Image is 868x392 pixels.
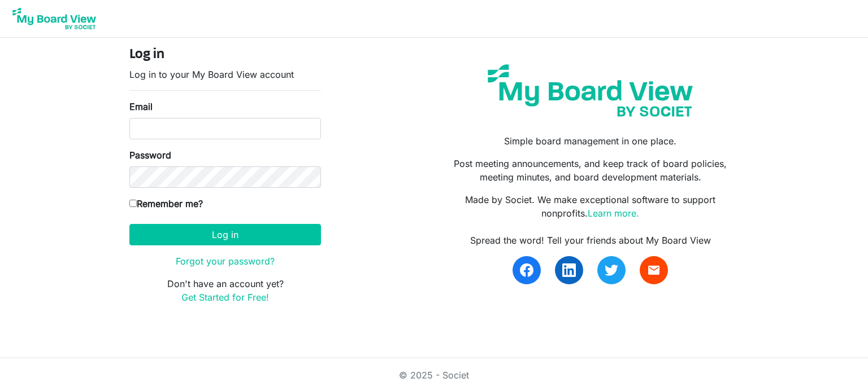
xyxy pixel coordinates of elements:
[129,197,203,210] label: Remember me?
[605,263,618,277] img: twitter.svg
[129,224,321,245] button: Log in
[129,277,321,304] p: Don't have an account yet?
[129,200,137,207] input: Remember me?
[399,369,469,381] a: © 2025 - Societ
[442,234,739,247] div: Spread the word! Tell your friends about My Board View
[588,208,639,219] a: Learn more.
[129,68,321,81] p: Log in to your My Board View account
[442,134,739,148] p: Simple board management in one place.
[640,256,668,284] a: email
[129,47,321,63] h4: Log in
[129,100,153,113] label: Email
[442,157,739,184] p: Post meeting announcements, and keep track of board policies, meeting minutes, and board developm...
[442,193,739,220] p: Made by Societ. We make exceptional software to support nonprofits.
[9,5,99,33] img: My Board View Logo
[520,263,533,277] img: facebook.svg
[647,263,661,277] span: email
[176,256,275,267] a: Forgot your password?
[129,148,171,162] label: Password
[181,292,269,303] a: Get Started for Free!
[479,56,701,125] img: my-board-view-societ.svg
[562,263,576,277] img: linkedin.svg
